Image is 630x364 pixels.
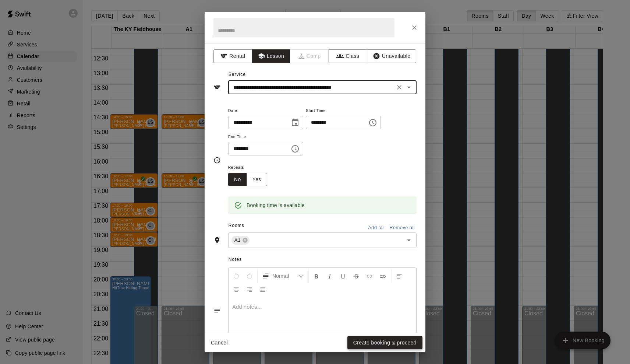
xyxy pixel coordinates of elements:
span: Repeats [228,163,273,173]
button: Add all [364,222,387,234]
button: No [228,173,247,186]
button: Format Bold [310,269,323,283]
button: Choose time, selected time is 6:00 PM [288,141,302,156]
button: Unavailable [367,49,416,63]
button: Left Align [393,269,406,283]
button: Formatting Options [259,269,307,283]
svg: Timing [213,157,221,164]
button: Cancel [208,336,231,350]
svg: Notes [213,307,221,314]
button: Create booking & proceed [347,336,422,350]
span: Normal [272,272,298,280]
button: Rental [213,49,252,63]
button: Format Strikethrough [350,269,362,283]
span: Service [229,72,246,77]
span: End Time [228,132,303,142]
button: Redo [243,269,256,283]
button: Right Align [243,283,256,296]
button: Choose date, selected date is Aug 25, 2025 [288,115,302,130]
button: Center Align [230,283,243,296]
button: Remove all [387,222,417,234]
span: A1 [231,237,244,244]
button: Close [408,21,421,34]
button: Class [329,49,367,63]
button: Open [404,235,414,245]
button: Open [404,82,414,92]
span: Rooms [229,223,244,228]
button: Insert Code [363,269,376,283]
span: Start Time [306,106,381,116]
button: Yes [247,173,267,186]
button: Undo [230,269,243,283]
svg: Rooms [213,237,221,244]
span: Notes [229,254,417,266]
button: Clear [394,82,404,92]
span: Camps can only be created in the Services page [290,49,329,63]
span: Date [228,106,303,116]
button: Lesson [252,49,290,63]
button: Justify Align [256,283,269,296]
button: Insert Link [376,269,389,283]
button: Choose time, selected time is 5:30 PM [365,115,380,130]
div: Booking time is available [247,199,305,212]
svg: Service [213,84,221,91]
div: A1 [231,236,249,245]
button: Format Italics [323,269,336,283]
div: outlined button group [228,173,267,186]
button: Format Underline [337,269,349,283]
